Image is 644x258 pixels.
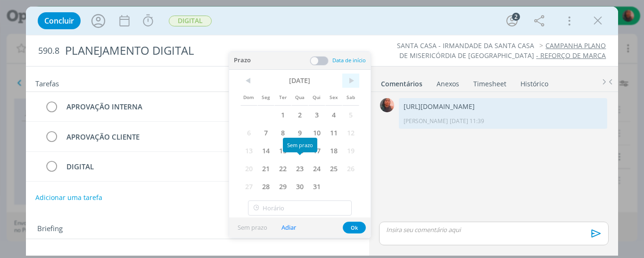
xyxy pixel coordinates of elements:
[308,177,325,195] span: 31
[291,88,308,106] span: Qua
[26,7,619,256] div: dialog
[325,159,342,177] span: 25
[380,98,394,112] img: C
[450,117,484,125] span: [DATE] 11:39
[283,138,317,152] div: Sem prazo
[342,106,359,124] span: 5
[63,161,267,173] div: DIGITAL
[342,141,359,159] span: 19
[404,102,603,111] p: [URL][DOMAIN_NAME]
[512,13,520,21] div: 2
[291,177,308,195] span: 30
[308,106,325,124] span: 3
[404,117,448,125] p: [PERSON_NAME]
[257,141,274,159] span: 14
[308,124,325,141] span: 10
[240,88,257,106] span: Dom
[61,39,365,62] div: PLANEJAMENTO DIGITAL
[38,12,81,29] button: Concluir
[342,88,359,106] span: Sab
[342,159,359,177] span: 26
[437,79,459,89] div: Anexos
[257,74,342,88] span: [DATE]
[257,124,274,141] span: 7
[240,124,257,141] span: 6
[520,75,549,89] a: Histórico
[291,159,308,177] span: 23
[274,141,291,159] span: 15
[257,159,274,177] span: 21
[274,88,291,106] span: Ter
[342,74,359,88] span: >
[274,159,291,177] span: 22
[536,41,606,59] a: CAMPANHA PLANO - REFORÇO DE MARCA
[275,221,302,234] button: Adiar
[325,141,342,159] span: 18
[342,124,359,141] span: 12
[63,101,267,113] div: APROVAÇÃO INTERNA
[291,124,308,141] span: 9
[44,17,74,25] span: Concluir
[274,106,291,124] span: 1
[308,88,325,106] span: Qui
[35,77,59,88] span: Tarefas
[380,75,423,89] a: Comentários
[332,57,366,64] span: Data de início
[169,16,212,26] span: DIGITAL
[248,200,352,216] input: Horário
[473,75,507,89] a: Timesheet
[240,141,257,159] span: 13
[325,124,342,141] span: 11
[308,159,325,177] span: 24
[257,88,274,106] span: Seg
[274,177,291,195] span: 29
[504,13,520,28] button: 2
[343,222,366,233] button: Ok
[397,41,534,59] a: SANTA CASA - IRMANDADE DA SANTA CASA DE MISERICÓRDIA DE [GEOGRAPHIC_DATA]
[257,177,274,195] span: 28
[37,223,63,235] span: Briefing
[274,124,291,141] span: 8
[234,56,251,66] span: Prazo
[291,106,308,124] span: 2
[38,46,59,56] span: 590.8
[240,159,257,177] span: 20
[168,15,212,27] button: DIGITAL
[325,106,342,124] span: 4
[240,74,257,88] span: <
[325,88,342,106] span: Sex
[240,177,257,195] span: 27
[63,131,267,143] div: APROVAÇÃO CLIENTE
[35,189,103,206] button: Adicionar uma tarefa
